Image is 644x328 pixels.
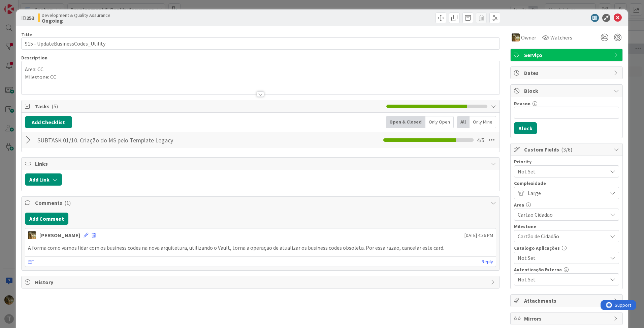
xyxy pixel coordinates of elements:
[26,15,34,21] b: 253
[482,257,493,266] a: Reply
[464,232,493,239] span: [DATE] 4:36 PM
[25,73,496,81] p: Milestone: CC
[35,199,487,207] span: Comments
[386,116,425,128] div: Open & Closed
[514,246,619,250] div: Catalogo Aplicações
[524,69,610,77] span: Dates
[470,116,496,128] div: Only Mine
[524,87,610,95] span: Block
[21,14,34,22] span: ID
[52,103,58,110] span: ( 5 )
[457,116,470,128] div: All
[39,231,80,239] div: [PERSON_NAME]
[518,167,604,176] span: Not Set
[521,33,536,42] span: Owner
[524,297,610,305] span: Attachments
[25,65,496,73] p: Area: CC
[518,275,604,284] span: Not Set
[518,231,604,241] span: Cartão de Cidadão
[524,145,610,154] span: Custom Fields
[518,253,604,263] span: Not Set
[514,122,537,134] button: Block
[25,116,72,128] button: Add Checklist
[514,224,619,229] div: Milestone
[524,51,610,59] span: Serviço
[35,160,487,168] span: Links
[42,12,110,18] span: Development & Quality Assurance
[35,134,187,146] input: Add Checklist...
[35,278,487,286] span: History
[42,18,110,23] b: Ongoing
[425,116,454,128] div: Only Open
[561,146,572,153] span: ( 3/6 )
[514,159,619,164] div: Priority
[514,181,619,186] div: Complexidade
[28,231,36,239] img: JC
[25,173,62,186] button: Add Link
[21,37,500,50] input: type card name here...
[21,31,32,37] label: Title
[21,55,47,61] span: Description
[28,244,493,252] p: A forma como vamos lidar com os business codes na nova arquitetura, utilizando o Vault, torna a o...
[14,1,31,9] span: Support
[25,213,68,225] button: Add Comment
[514,202,619,207] div: Area
[512,33,520,42] img: JC
[550,33,572,42] span: Watchers
[528,188,604,198] span: Large
[35,102,383,110] span: Tasks
[514,101,530,107] label: Reason
[518,210,604,219] span: Cartão Cidadão
[524,315,610,323] span: Mirrors
[514,267,619,272] div: Autenticação Externa
[477,136,484,144] span: 4 / 5
[64,199,71,206] span: ( 1 )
